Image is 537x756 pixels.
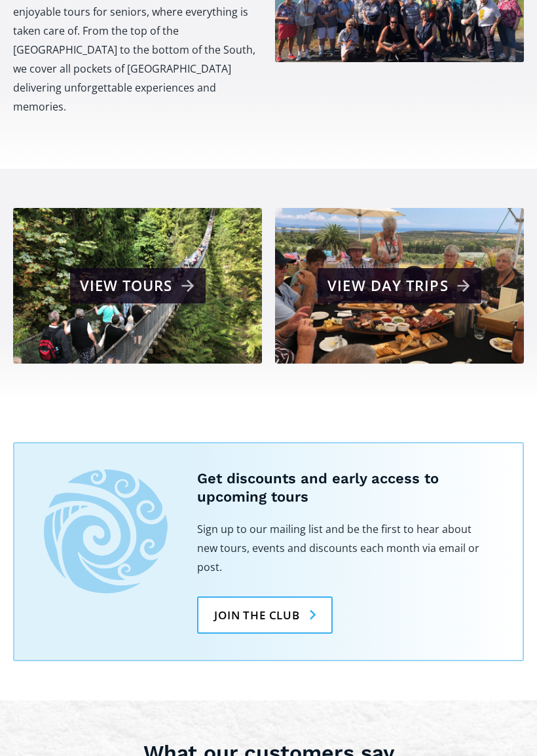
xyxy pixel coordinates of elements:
div: View tours [80,273,199,300]
h5: Get discounts and early access to upcoming tours [197,470,493,507]
p: Sign up to our mailing list and be the first to hear about new tours, events and discounts each m... [197,521,493,577]
a: Join the club [197,597,333,634]
a: View tours [13,209,262,364]
div: View day trips [327,273,474,300]
a: View day trips [275,209,524,364]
